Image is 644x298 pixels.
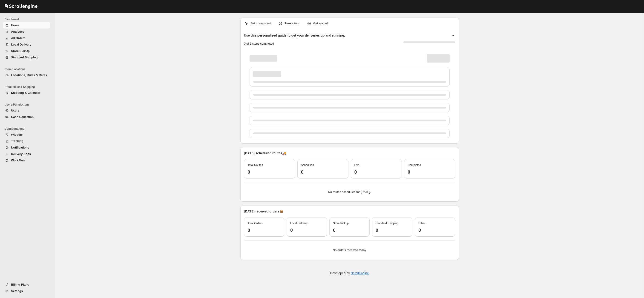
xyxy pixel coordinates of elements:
[3,90,50,96] button: Shipping & Calendar
[376,222,398,225] span: Standard Shipping
[290,222,308,225] span: Local Delivery
[5,17,52,21] span: Dashboard
[5,85,52,89] span: Products and Shipping
[3,138,50,144] button: Tracking
[11,289,23,293] span: Settings
[3,157,50,164] button: WorkFlow
[354,163,359,167] span: Live
[5,127,52,131] span: Configurations
[248,222,263,225] span: Total Orders
[250,21,271,26] p: Setup assistant
[248,169,291,175] h3: 0
[408,163,421,167] span: Completed
[244,151,455,155] p: [DATE] scheduled routes 🚚
[3,114,50,120] button: Cash Collection
[11,139,23,143] span: Tracking
[11,36,26,40] span: All Orders
[3,35,50,41] button: All Orders
[285,21,299,26] p: Take a tour
[290,227,323,233] h3: 0
[351,271,369,275] a: ScrollEngine
[244,41,274,46] p: 0 of 6 steps completed
[3,107,50,114] button: Users
[11,91,40,95] span: Shipping & Calendar
[11,23,19,27] span: Home
[11,115,34,119] span: Cash Collection
[333,227,366,233] h3: 0
[301,163,314,167] span: Scheduled
[408,169,451,175] h3: 0
[3,151,50,157] button: Delivery Apps
[11,283,29,286] span: Billing Plans
[418,222,425,225] span: Other
[418,227,451,233] h3: 0
[11,43,31,46] span: Local Delivery
[11,133,23,136] span: Widgets
[11,49,30,53] span: Store PickUp
[376,227,409,233] h3: 0
[333,222,349,225] span: Store Pickup
[3,288,50,294] button: Settings
[248,163,263,167] span: Total Routes
[11,152,31,156] span: Delivery Apps
[5,103,52,106] span: Users Permissions
[354,169,398,175] h3: 0
[3,29,50,35] button: Analytics
[248,227,281,233] h3: 0
[3,281,50,288] button: Billing Plans
[330,271,369,275] p: Developed by
[313,21,328,26] p: Get started
[11,146,29,149] span: Notifications
[248,190,451,194] p: No routes scheduled for [DATE].
[11,56,38,59] span: Standard Shipping
[11,109,19,112] span: Users
[11,73,47,77] span: Locations, Rules & Rates
[244,50,455,140] div: Page loading
[3,72,50,78] button: Locations, Rules & Rates
[3,132,50,138] button: Widgets
[244,209,455,214] p: [DATE] received orders 📦
[5,67,52,71] span: Store Locations
[3,144,50,151] button: Notifications
[244,33,345,38] h2: Use this personalized guide to get your deliveries up and running.
[3,22,50,29] button: Home
[248,248,451,252] p: No orders received today
[301,169,345,175] h3: 0
[11,159,25,162] span: WorkFlow
[11,30,24,33] span: Analytics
